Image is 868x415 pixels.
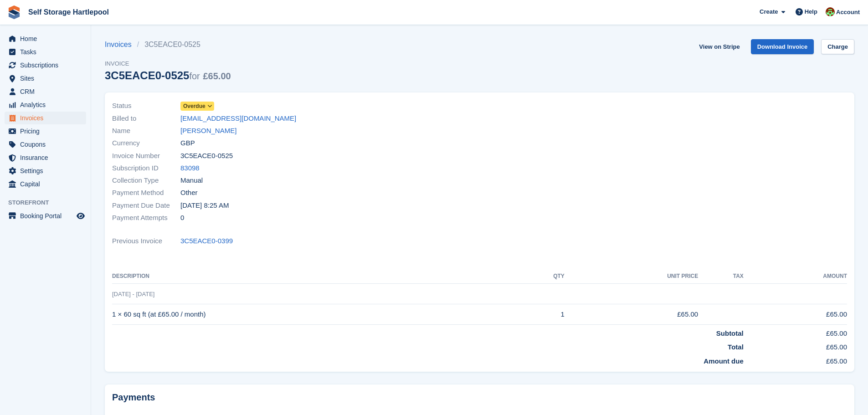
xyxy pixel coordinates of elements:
a: menu [5,138,86,151]
a: Charge [821,39,854,54]
td: £65.00 [744,324,847,338]
span: Help [805,7,817,16]
a: menu [5,125,86,138]
a: menu [5,98,86,111]
span: 0 [180,213,184,223]
strong: Subtotal [716,329,744,337]
span: Create [760,7,778,16]
span: Subscription ID [112,163,180,174]
span: Account [836,8,860,17]
a: 3C5EACE0-0399 [180,236,233,246]
a: Self Storage Hartlepool [25,5,113,20]
span: Pricing [20,125,75,138]
a: menu [5,32,86,45]
span: Billed to [112,113,180,124]
a: menu [5,112,86,124]
td: £65.00 [565,304,698,325]
th: Tax [698,269,744,284]
span: £65.00 [203,71,231,81]
time: 2025-09-05 07:25:07 UTC [180,200,229,211]
span: Booking Portal [20,210,75,222]
a: menu [5,151,86,164]
a: [EMAIL_ADDRESS][DOMAIN_NAME] [180,113,296,124]
span: Name [112,126,180,136]
span: Tasks [20,46,75,58]
span: Currency [112,138,180,149]
span: Invoice Number [112,151,180,161]
a: menu [5,46,86,58]
span: Previous Invoice [112,236,180,246]
td: 1 × 60 sq ft (at £65.00 / month) [112,304,516,325]
span: Manual [180,175,203,186]
span: Collection Type [112,175,180,186]
a: Download Invoice [751,39,814,54]
span: Invoices [20,112,75,124]
a: menu [5,72,86,85]
span: Overdue [183,102,205,110]
span: Subscriptions [20,59,75,72]
td: £65.00 [744,304,847,325]
span: [DATE] - [DATE] [112,291,154,297]
h2: Payments [112,392,847,403]
td: 1 [516,304,564,325]
span: 3C5EACE0-0525 [180,151,233,161]
a: menu [5,59,86,72]
th: Description [112,269,516,284]
img: stora-icon-8386f47178a22dfd0bd8f6a31ec36ba5ce8667c1dd55bd0f319d3a0aa187defe.svg [7,5,21,19]
a: menu [5,178,86,190]
span: Settings [20,164,75,177]
span: Payment Method [112,188,180,198]
nav: breadcrumbs [105,39,231,50]
strong: Total [728,343,744,351]
span: Capital [20,178,75,190]
span: Home [20,32,75,45]
td: £65.00 [744,353,847,367]
a: View on Stripe [695,39,743,54]
a: menu [5,210,86,222]
a: menu [5,164,86,177]
span: GBP [180,138,195,149]
a: Preview store [75,210,86,221]
a: Overdue [180,101,214,111]
a: Invoices [105,39,137,50]
span: Coupons [20,138,75,151]
span: Other [180,188,198,198]
span: Invoice [105,59,231,68]
span: for [189,71,200,81]
th: QTY [516,269,564,284]
span: Payment Attempts [112,213,180,223]
strong: Amount due [704,357,744,365]
span: CRM [20,85,75,98]
img: Woods Removals [826,7,835,16]
th: Amount [744,269,847,284]
div: 3C5EACE0-0525 [105,69,231,82]
a: 83098 [180,163,200,174]
span: Sites [20,72,75,85]
a: menu [5,85,86,98]
span: Storefront [8,198,91,207]
span: Analytics [20,98,75,111]
span: Status [112,101,180,111]
th: Unit Price [565,269,698,284]
span: Payment Due Date [112,200,180,211]
td: £65.00 [744,338,847,353]
span: Insurance [20,151,75,164]
a: [PERSON_NAME] [180,126,236,136]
